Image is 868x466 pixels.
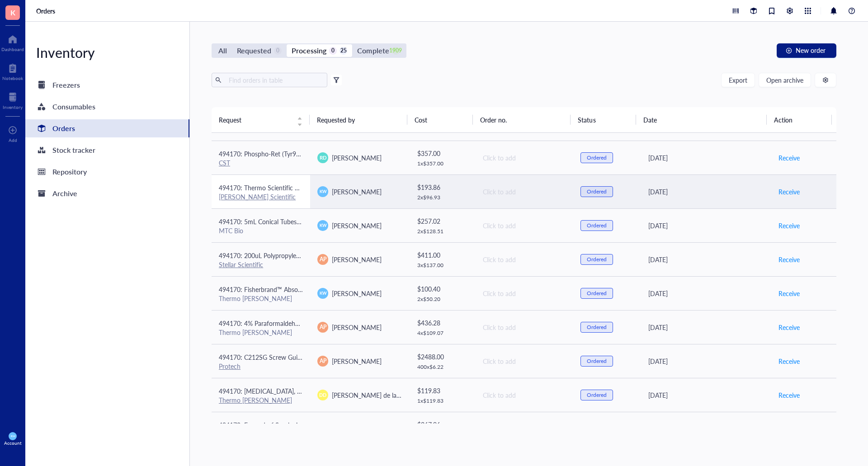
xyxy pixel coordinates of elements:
[219,294,303,302] div: Thermo [PERSON_NAME]
[340,47,347,55] div: 25
[417,216,468,226] div: $ 257.02
[219,149,352,158] span: 494170: Phospho-Ret (Tyr905) Antibody #3221
[721,73,755,87] button: Export
[778,254,800,264] span: Receive
[320,357,326,365] span: AP
[357,44,389,57] div: Complete
[571,107,636,132] th: Status
[417,386,468,395] div: $ 119.83
[332,153,382,162] span: [PERSON_NAME]
[417,296,468,303] div: 2 x $ 50.20
[475,412,573,446] td: Click to add
[52,122,75,135] div: Orders
[3,104,23,110] div: Inventory
[475,310,573,344] td: Click to add
[1,32,24,52] a: Dashboard
[25,119,189,137] a: Orders
[36,7,57,15] a: Orders
[417,363,468,371] div: 400 x $ 6.22
[292,44,326,57] div: Processing
[407,107,472,132] th: Cost
[219,251,607,260] span: 494170: 200uL Polypropylene Gel Loading Tips For Universal Pipettes, RNase and DNase Free, Steril...
[274,47,282,55] div: 0
[778,390,800,400] span: Receive
[219,362,241,371] a: Protech
[2,61,23,81] a: Notebook
[778,320,800,334] button: Receive
[417,160,468,167] div: 1 x $ 357.00
[587,256,607,263] div: Ordered
[587,324,607,331] div: Ordered
[475,174,573,208] td: Click to add
[332,391,448,400] span: [PERSON_NAME] de la [PERSON_NAME]
[648,254,764,264] div: [DATE]
[417,284,468,294] div: $ 100.40
[25,76,189,94] a: Freezers
[25,98,189,116] a: Consumables
[483,390,566,400] div: Click to add
[587,391,607,399] div: Ordered
[475,242,573,276] td: Click to add
[767,107,832,132] th: Action
[219,192,296,201] a: [PERSON_NAME] Scientific
[778,288,800,298] span: Receive
[9,137,17,143] div: Add
[483,221,566,231] div: Click to add
[417,419,468,429] div: $ 267.96
[778,151,800,165] button: Receive
[219,217,320,226] span: 494170: 5mL Conical Tubes 500/CS
[778,153,800,163] span: Receive
[417,228,468,235] div: 2 x $ 128.51
[1,47,24,52] div: Dashboard
[219,183,405,192] span: 494170: Thermo Scientific BioLite Cell Culture Treated Flasks (T75)
[778,218,800,233] button: Receive
[10,434,15,438] span: KW
[219,158,230,167] a: CST
[587,358,607,365] div: Ordered
[52,187,77,200] div: Archive
[319,154,326,161] span: RD
[483,254,566,264] div: Click to add
[212,43,406,58] div: segmented control
[475,276,573,310] td: Click to add
[417,397,468,405] div: 1 x $ 119.83
[392,47,400,55] div: 1909
[332,187,382,196] span: [PERSON_NAME]
[417,318,468,328] div: $ 436.28
[319,290,326,297] span: KW
[417,148,468,158] div: $ 357.00
[319,188,326,195] span: KW
[417,194,468,201] div: 2 x $ 96.93
[483,153,566,163] div: Click to add
[417,352,468,362] div: $ 2488.00
[778,221,800,231] span: Receive
[219,226,303,235] div: MTC Bio
[52,79,80,91] div: Freezers
[483,288,566,298] div: Click to add
[648,153,764,163] div: [DATE]
[587,154,607,161] div: Ordered
[417,262,468,269] div: 3 x $ 137.00
[417,329,468,337] div: 4 x $ 109.07
[796,47,826,54] span: New order
[778,388,800,402] button: Receive
[475,378,573,412] td: Click to add
[475,344,573,378] td: Click to add
[417,182,468,192] div: $ 193.86
[219,115,292,125] span: Request
[332,255,382,264] span: [PERSON_NAME]
[475,208,573,242] td: Click to add
[237,44,271,57] div: Requested
[52,100,95,113] div: Consumables
[473,107,571,132] th: Order no.
[648,288,764,298] div: [DATE]
[52,144,95,156] div: Stock tracker
[25,43,189,61] div: Inventory
[483,187,566,197] div: Click to add
[648,187,764,197] div: [DATE]
[52,165,87,178] div: Repository
[587,222,607,229] div: Ordered
[587,290,607,297] div: Ordered
[332,221,382,230] span: [PERSON_NAME]
[778,422,800,436] button: Receive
